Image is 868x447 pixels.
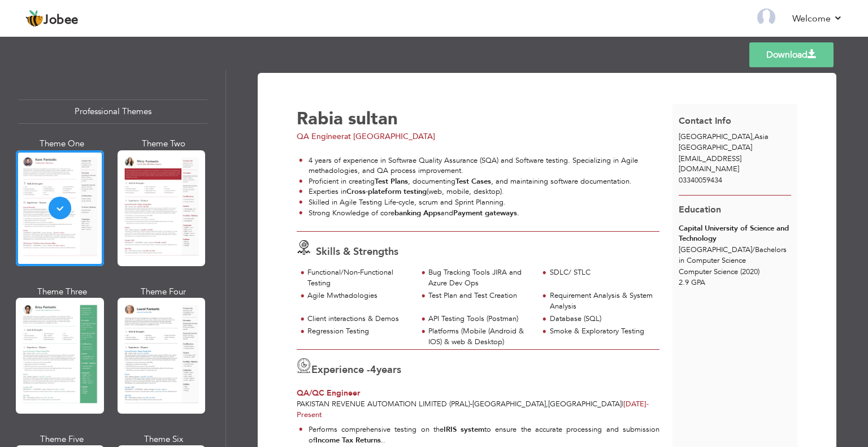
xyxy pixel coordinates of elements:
[752,245,755,255] span: /
[297,107,343,131] span: Rabia
[679,142,752,153] span: [GEOGRAPHIC_DATA]
[470,399,472,409] span: -
[297,131,344,142] span: QA Engineer
[428,314,532,324] div: API Testing Tools (Postman)
[646,399,649,409] span: -
[672,132,798,153] div: Asia
[299,155,659,176] li: 4 years of experience in Softwrae Quality Assurance (SQA) and Software testing. Specializing in A...
[679,223,791,244] div: Capital University of Science and Technology
[428,290,532,301] div: Test Plan and Test Creation
[346,186,427,197] strong: Cross-plateform testing
[120,433,208,445] div: Theme Six
[18,286,106,298] div: Theme Three
[679,267,738,277] span: Computer Science
[679,175,722,185] span: 03340059434
[348,107,398,131] span: sultan
[297,388,360,398] span: QA/QC Engineer
[453,208,519,218] strong: Payment gateways.
[752,132,754,142] span: ,
[679,245,787,266] span: [GEOGRAPHIC_DATA] Bachelors in Computer Science
[120,138,208,150] div: Theme Two
[550,326,653,337] div: Smoke & Exploratory Testing
[297,399,649,420] span: Present
[307,267,411,288] div: Functional/Non-Functional Testing
[370,363,401,377] label: years
[679,115,731,127] span: Contact Info
[344,131,435,142] span: at [GEOGRAPHIC_DATA]
[18,99,207,124] div: Professional Themes
[307,314,411,324] div: Client interactions & Demos
[299,197,659,208] li: Skilled in Agile Testing Life-cycle, scrum and Sprint Planning.
[679,132,752,142] span: [GEOGRAPHIC_DATA]
[428,326,532,347] div: Platforms (Mobile (Android & IOS) & web & Desktop)
[44,14,79,27] span: Jobee
[307,326,411,337] div: Regression Testing
[428,267,532,288] div: Bug Tracking Tools JIRA and Azure Dev Ops
[550,314,653,324] div: Database (SQL)
[679,154,741,175] span: [EMAIL_ADDRESS][DOMAIN_NAME]
[623,399,649,409] span: [DATE]
[740,267,759,277] span: (2020)
[299,424,659,445] li: Performs comprehensive testing on the to ensure the accurate processing and submission of .
[622,399,623,409] span: |
[25,10,79,28] a: Jobee
[472,399,546,409] span: [GEOGRAPHIC_DATA]
[297,399,470,409] span: Pakistan Revenue Automation Limited (PRAL)
[316,245,398,259] span: Skills & Strengths
[757,8,775,27] img: Profile Img
[444,424,484,435] strong: IRIS system
[394,208,441,218] strong: banking Apps
[25,10,44,28] img: jobee.io
[548,399,622,409] span: [GEOGRAPHIC_DATA]
[299,186,659,197] li: Experties in (web, mobile, desktop).
[679,277,705,288] span: 2.9 GPA
[455,176,491,186] strong: Test Cases
[550,267,653,278] div: SDLC/ STLC
[550,290,653,311] div: Requirement Analysis & System Analysis
[375,176,408,186] strong: Test Plans
[749,42,834,67] a: Download
[18,138,106,150] div: Theme One
[546,399,548,409] span: ,
[679,203,721,216] span: Education
[120,286,208,298] div: Theme Four
[307,290,411,301] div: Agile Mwthadologies
[299,208,659,219] li: Strong Knowledge of core and
[18,433,106,445] div: Theme Five
[370,363,376,377] span: 4
[315,435,383,445] strong: Income Tax Returns.
[299,176,659,187] li: Proficient in creating , documenting , and maintaining software documentation.
[311,363,370,377] span: Experience -
[792,12,843,25] a: Welcome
